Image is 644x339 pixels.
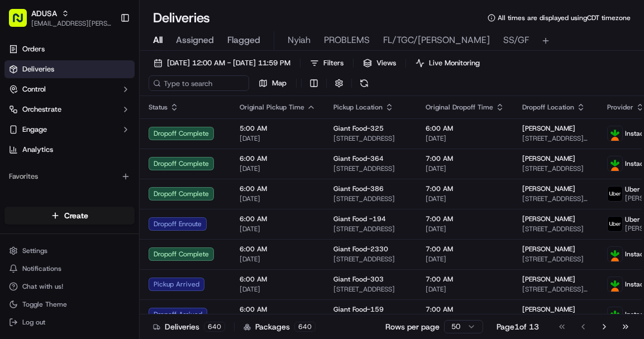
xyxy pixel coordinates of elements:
button: ADUSA [31,8,57,19]
span: Deliveries [22,64,54,74]
button: Refresh [356,75,372,91]
span: Create [64,210,88,221]
img: profile_instacart_ahold_partner.png [608,307,622,322]
span: [DATE] [240,134,316,143]
span: 6:00 AM [240,214,316,223]
img: profile_uber_ahold_partner.png [608,217,622,231]
img: profile_uber_ahold_partner.png [608,187,622,201]
span: [STREET_ADDRESS] [333,134,408,143]
span: 7:00 AM [426,154,504,163]
span: [DATE] [426,134,504,143]
span: [PERSON_NAME] [522,154,575,163]
span: [STREET_ADDRESS] [333,285,408,294]
div: 640 [294,322,316,332]
button: Create [4,207,135,225]
span: [DATE] [240,285,316,294]
span: [STREET_ADDRESS][PERSON_NAME] [522,285,589,294]
span: [DATE] [426,164,504,173]
h1: Deliveries [153,9,210,27]
span: 7:00 AM [426,245,504,254]
span: Toggle Theme [22,300,67,309]
span: All [153,34,163,47]
span: [STREET_ADDRESS] [522,255,589,264]
span: [PERSON_NAME] [522,184,575,193]
span: Dropoff Location [522,103,574,112]
button: Views [358,55,401,71]
span: Map [272,78,287,88]
span: Pickup Location [333,103,383,112]
span: Giant Food -194 [333,214,386,223]
span: Orders [22,44,45,54]
span: Views [376,58,396,68]
div: Page 1 of 13 [497,321,539,332]
span: [DATE] [426,285,504,294]
span: 7:00 AM [426,305,504,314]
span: SS/GF [503,34,529,47]
span: [DATE] [426,225,504,233]
span: Original Pickup Time [240,103,304,112]
button: Notifications [4,261,135,276]
span: Nyiah [288,34,311,47]
button: Engage [4,121,135,139]
button: Live Monitoring [411,55,485,71]
span: Giant Food-159 [333,305,384,314]
span: [DATE] [240,225,316,233]
span: Chat with us! [22,282,63,291]
div: Packages [244,321,316,332]
span: FL/TGC/[PERSON_NAME] [383,34,490,47]
a: Analytics [4,141,135,159]
img: profile_instacart_ahold_partner.png [608,156,622,171]
span: 7:00 AM [426,214,504,223]
span: [STREET_ADDRESS] [522,225,589,233]
span: [STREET_ADDRESS] [333,225,408,233]
span: Original Dropoff Time [426,103,493,112]
span: [DATE] [426,255,504,264]
span: 6:00 AM [240,154,316,163]
a: Orders [4,40,135,58]
span: PROBLEMS [324,34,370,47]
span: Uber [625,215,640,224]
span: [PERSON_NAME] [522,124,575,133]
span: Giant Food-386 [333,184,384,193]
span: [PERSON_NAME] [522,305,575,314]
span: [STREET_ADDRESS] [333,164,408,173]
span: [DATE] 12:00 AM - [DATE] 11:59 PM [167,58,290,68]
span: [STREET_ADDRESS][PERSON_NAME] [522,134,589,143]
span: [DATE] [426,194,504,203]
input: Type to search [149,75,249,91]
span: Giant Food-303 [333,275,384,284]
img: profile_instacart_ahold_partner.png [608,126,622,141]
div: 640 [204,322,225,332]
span: [STREET_ADDRESS] [522,164,589,173]
span: Status [149,103,168,112]
span: [PERSON_NAME] [522,275,575,284]
span: [DATE] [240,255,316,264]
img: profile_instacart_ahold_partner.png [608,247,622,261]
span: [STREET_ADDRESS][PERSON_NAME] [522,194,589,203]
button: Orchestrate [4,101,135,118]
span: Filters [323,58,344,68]
button: [DATE] 12:00 AM - [DATE] 11:59 PM [149,55,295,71]
span: Giant Food-2330 [333,245,388,254]
button: Map [254,75,292,91]
span: [DATE] [240,164,316,173]
button: ADUSA[EMAIL_ADDRESS][PERSON_NAME][DOMAIN_NAME] [4,4,116,31]
button: Chat with us! [4,279,135,294]
span: [STREET_ADDRESS] [333,255,408,264]
span: Analytics [22,145,53,155]
img: profile_instacart_ahold_partner.png [608,277,622,292]
span: Giant Food-364 [333,154,384,163]
span: Flagged [227,34,260,47]
span: [PERSON_NAME] [522,214,575,223]
button: Settings [4,243,135,259]
span: 6:00 AM [240,245,316,254]
span: Uber [625,185,640,194]
span: Notifications [22,264,61,273]
p: Rows per page [385,321,440,332]
div: Deliveries [153,321,225,332]
span: 6:00 AM [240,275,316,284]
span: 7:00 AM [426,275,504,284]
span: Settings [22,246,47,255]
span: [EMAIL_ADDRESS][PERSON_NAME][DOMAIN_NAME] [31,19,111,28]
